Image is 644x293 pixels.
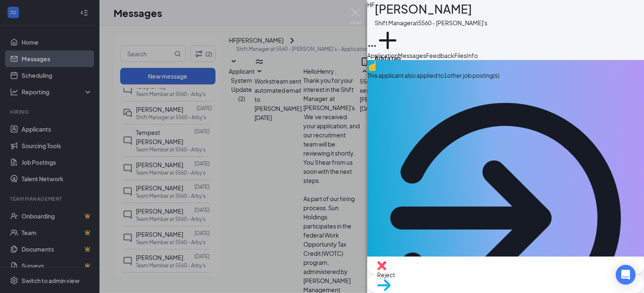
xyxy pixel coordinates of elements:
div: Shift Manager at 5560 - [PERSON_NAME]'s [375,18,487,27]
div: This applicant also applied to 1 other job posting(s) [367,71,644,80]
span: Files [454,52,467,59]
span: Application [367,52,398,59]
button: PlusAdd a tag [375,27,401,62]
svg: Plus [375,27,401,53]
svg: Ellipses [367,41,377,51]
span: Feedback [426,52,454,59]
span: Reject [377,270,634,279]
span: Info [467,52,478,59]
span: Messages [398,52,426,59]
div: Open Intercom Messenger [616,265,636,285]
